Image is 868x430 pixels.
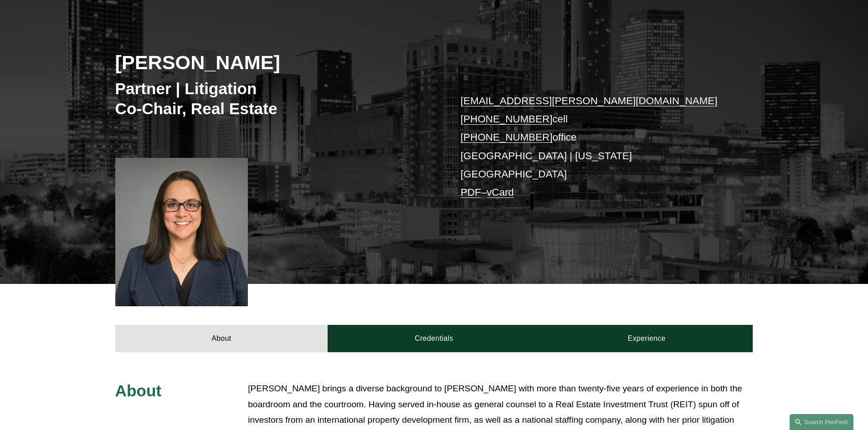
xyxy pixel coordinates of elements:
p: cell office [GEOGRAPHIC_DATA] | [US_STATE][GEOGRAPHIC_DATA] – [461,92,726,202]
a: PDF [461,187,481,198]
a: Search this site [790,414,853,430]
a: Experience [540,325,753,352]
h3: Partner | Litigation Co-Chair, Real Estate [115,79,434,118]
span: About [115,382,162,400]
h2: [PERSON_NAME] [115,51,434,74]
a: [EMAIL_ADDRESS][PERSON_NAME][DOMAIN_NAME] [461,95,718,106]
a: [PHONE_NUMBER] [461,113,553,125]
a: Credentials [328,325,540,352]
a: vCard [487,187,514,198]
a: [PHONE_NUMBER] [461,132,553,143]
a: About [115,325,328,352]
